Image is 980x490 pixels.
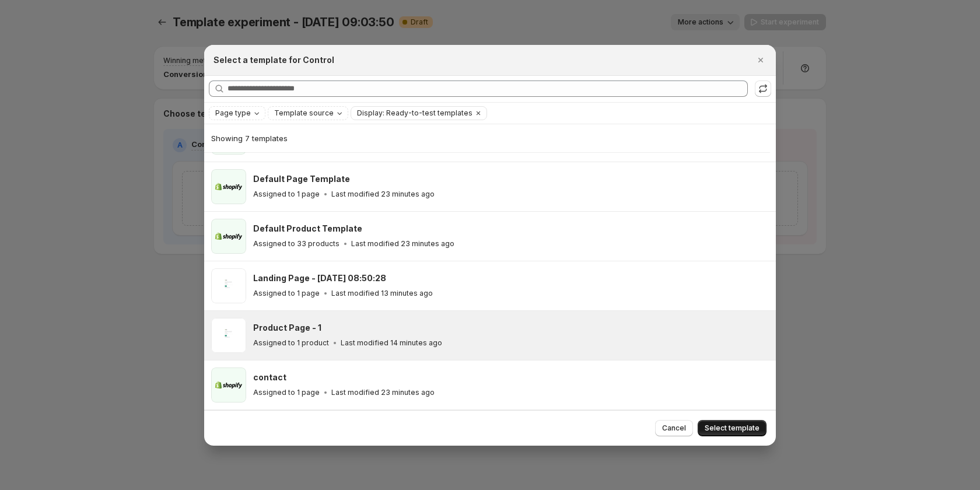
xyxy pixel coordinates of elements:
[268,107,348,120] button: Template source
[253,322,321,334] h3: Product Page - 1
[662,423,686,433] span: Cancel
[211,134,288,143] span: Showing 7 templates
[253,388,320,397] p: Assigned to 1 page
[215,108,251,118] span: Page type
[752,52,769,68] button: Close
[473,107,484,120] button: Clear
[253,223,362,235] h3: Default Product Template
[274,108,334,118] span: Template source
[253,272,386,284] h3: Landing Page - [DATE] 08:50:28
[253,173,350,185] h3: Default Page Template
[253,372,286,383] h3: contact
[351,107,473,120] button: Display: Ready-to-test templates
[351,239,454,249] p: Last modified 23 minutes ago
[209,107,265,120] button: Page type
[331,388,435,397] p: Last modified 23 minutes ago
[253,338,329,348] p: Assigned to 1 product
[341,338,442,348] p: Last modified 14 minutes ago
[655,420,693,436] button: Cancel
[213,54,334,66] h2: Select a template for Control
[331,289,433,298] p: Last modified 13 minutes ago
[211,219,246,254] img: Default Product Template
[253,239,339,249] p: Assigned to 33 products
[331,190,435,199] p: Last modified 23 minutes ago
[357,108,473,118] span: Display: Ready-to-test templates
[211,169,246,204] img: Default Page Template
[698,420,766,436] button: Select template
[253,289,320,298] p: Assigned to 1 page
[705,423,759,433] span: Select template
[211,367,246,402] img: contact
[253,190,320,199] p: Assigned to 1 page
